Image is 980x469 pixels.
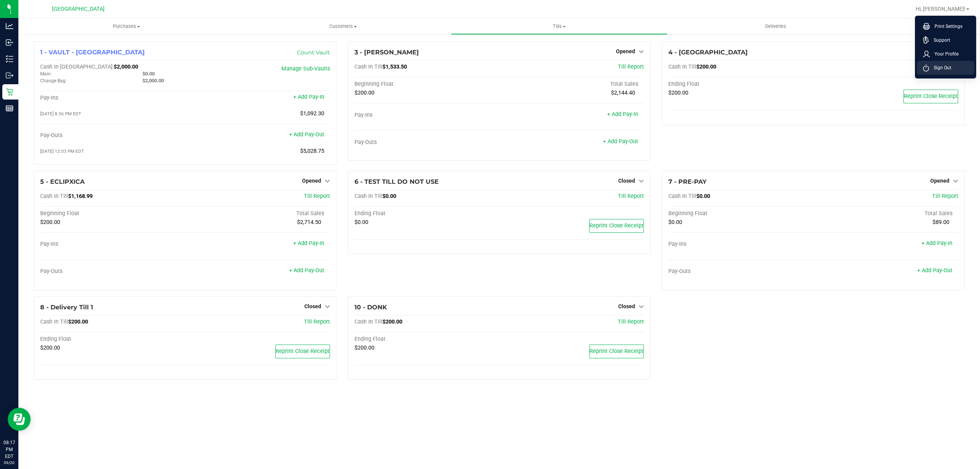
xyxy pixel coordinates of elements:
span: Customers [235,23,451,30]
span: Opened [302,178,321,184]
div: Pay-Ins [40,241,185,248]
a: Tills [451,18,667,34]
span: Change Bag: [40,78,67,83]
span: Cash In [GEOGRAPHIC_DATA]: [40,64,114,70]
span: 6 - TEST TILL DO NOT USE [354,178,439,185]
button: Reprint Close Receipt [589,345,644,358]
span: Reprint Close Receipt [590,348,644,355]
span: $0.00 [668,219,682,226]
span: Support [929,36,950,44]
span: $2,144.40 [611,90,635,96]
span: $200.00 [382,319,402,325]
p: 08:17 PM EDT [3,439,15,460]
span: [DATE] 8:36 PM EDT [40,111,81,116]
a: Till Report [932,193,958,199]
span: Cash In Till [354,319,382,325]
span: Your Profile [930,50,959,58]
a: Deliveries [668,18,884,34]
span: $2,000.00 [142,78,164,83]
span: Deliveries [755,23,797,30]
span: $2,000.00 [114,64,138,70]
inline-svg: Retail [6,88,13,96]
span: [GEOGRAPHIC_DATA] [52,6,105,12]
inline-svg: Inventory [6,55,13,63]
span: Reprint Close Receipt [590,222,644,229]
span: Closed [304,303,321,309]
span: $1,092.30 [300,110,324,117]
div: Beginning Float [40,210,185,217]
a: Customers [235,18,451,34]
div: Pay-Outs [40,268,185,275]
div: Beginning Float [354,81,499,88]
span: $200.00 [354,345,374,351]
span: 10 - DONK [354,304,387,311]
span: $1,533.50 [382,64,407,70]
div: Total Sales [813,210,958,217]
a: + Add Pay-In [921,240,952,247]
div: Beginning Float [668,210,813,217]
span: Cash In Till [668,193,696,199]
a: + Add Pay-Out [917,267,952,274]
a: + Add Pay-Out [289,131,324,138]
span: Cash In Till [668,64,696,70]
div: Total Sales [499,81,644,88]
inline-svg: Analytics [6,22,13,30]
span: Main: [40,71,52,77]
p: 09/20 [3,460,15,466]
span: Cash In Till [40,193,68,199]
a: + Add Pay-Out [603,138,638,145]
span: $89.00 [933,219,949,226]
span: 3 - [PERSON_NAME] [354,49,419,56]
a: Till Report [304,193,330,199]
span: $5,028.75 [300,148,324,154]
span: Opened [930,178,949,184]
a: Count Vault [297,49,330,56]
div: Pay-Ins [668,241,813,248]
div: Pay-Ins [354,112,499,119]
span: $200.00 [354,90,374,96]
a: Till Report [618,64,644,70]
span: 8 - Delivery Till 1 [40,304,93,311]
div: Total Sales [185,210,330,217]
span: Purchases [18,23,235,30]
a: Till Report [618,319,644,325]
button: Reprint Close Receipt [589,219,644,233]
div: Ending Float [354,336,499,343]
span: Sign Out [929,64,951,72]
span: Reprint Close Receipt [276,348,330,355]
span: 7 - PRE-PAY [668,178,707,185]
div: Pay-Outs [40,132,185,139]
a: Till Report [618,193,644,199]
button: Reprint Close Receipt [275,345,330,358]
a: + Add Pay-Out [289,267,324,274]
li: Sign Out [917,61,974,75]
span: $1,168.99 [68,193,93,199]
a: + Add Pay-In [293,240,324,247]
span: [DATE] 12:03 PM EDT [40,149,84,154]
span: 1 - VAULT - [GEOGRAPHIC_DATA] [40,49,145,56]
span: Tills [451,23,667,30]
span: Closed [618,303,635,309]
div: Ending Float [354,210,499,217]
inline-svg: Inbound [6,39,13,46]
a: Purchases [18,18,235,34]
span: $200.00 [40,219,60,226]
div: Pay-Outs [354,139,499,146]
button: Reprint Close Receipt [903,90,958,103]
span: $200.00 [668,90,688,96]
span: Opened [616,48,635,54]
span: $200.00 [40,345,60,351]
a: Support [923,36,971,44]
span: Cash In Till [354,64,382,70]
span: Hi, [PERSON_NAME]! [916,6,965,12]
span: $2,714.50 [297,219,321,226]
span: $200.00 [68,319,88,325]
span: Closed [618,178,635,184]
span: 4 - [GEOGRAPHIC_DATA] [668,49,748,56]
inline-svg: Outbound [6,72,13,79]
a: + Add Pay-In [607,111,638,118]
